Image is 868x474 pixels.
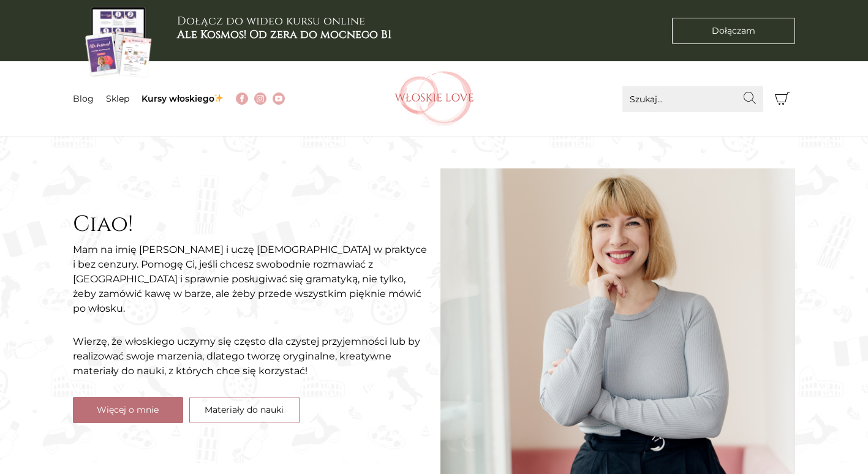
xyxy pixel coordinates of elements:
img: ✨ [214,94,223,102]
input: Szukaj... [622,86,763,112]
h2: Ciao! [73,211,428,238]
b: Ale Kosmos! Od zera do mocnego B1 [177,27,391,42]
a: Sklep [106,93,129,104]
span: Dołączam [712,24,755,37]
a: Materiały do nauki [189,397,300,423]
img: Włoskielove [394,71,474,126]
a: Dołączam [672,18,795,44]
p: Wierzę, że włoskiego uczymy się często dla czystej przyjemności lub by realizować swoje marzenia,... [73,334,428,378]
a: Blog [73,93,94,104]
button: Koszyk [769,86,796,112]
h3: Dołącz do wideo kursu online [177,15,391,41]
a: Kursy włoskiego [142,93,224,104]
a: Więcej o mnie [73,397,183,423]
p: Mam na imię [PERSON_NAME] i uczę [DEMOGRAPHIC_DATA] w praktyce i bez cenzury. Pomogę Ci, jeśli ch... [73,243,428,316]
